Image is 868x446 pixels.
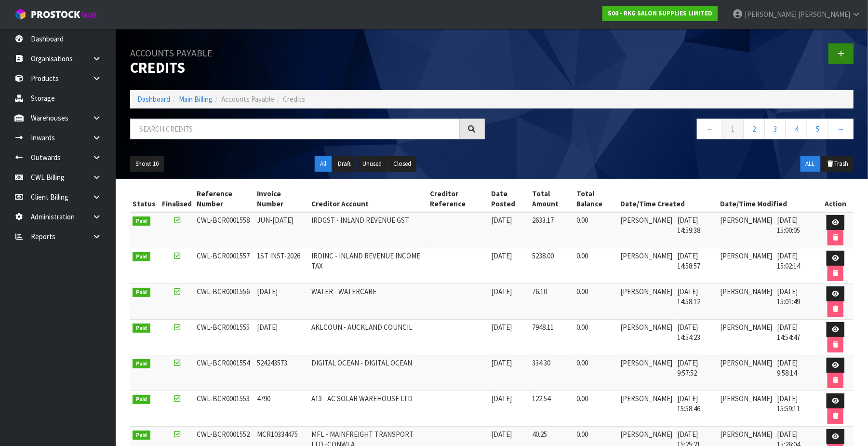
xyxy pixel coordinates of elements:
span: [DATE] [491,394,512,403]
span: [DATE] 14:58:57 [677,251,700,270]
span: AKLCOUN - AUCKLAND COUNCIL [311,323,413,332]
th: Action [818,186,854,212]
button: ALL [801,156,820,172]
a: S00 - RKG SALON SUPPLIES LIMITED [602,6,718,21]
span: CWL-BCR0001557 [197,251,250,260]
span: [DATE] [491,430,512,439]
span: CWL-BCR0001554 [197,358,250,367]
th: Creditor Account [309,186,427,212]
button: Trash [821,156,854,172]
a: 1 [722,119,744,139]
th: Creditor Reference [428,186,489,212]
small: Accounts Payable [130,47,213,59]
a: ← [697,119,722,139]
span: Paid [133,324,150,333]
span: [DATE] [257,323,278,332]
span: [DATE] [491,287,512,296]
span: [DATE] 15:00:05 [777,216,801,235]
span: [DATE] 15:58:46 [677,394,700,413]
span: 524243573. [257,358,289,367]
span: [DATE] [491,251,512,260]
span: 7948.11 [532,323,554,332]
button: Closed [388,156,416,172]
th: Date Posted [489,186,530,212]
span: [DATE] [257,287,278,296]
span: JUN-[DATE] [257,216,293,225]
span: CWL-BCR0001558 [197,216,250,225]
button: Draft [333,156,356,172]
span: [PERSON_NAME] [620,216,672,225]
span: [DATE] 15:01:49 [777,287,801,306]
span: Paid [133,252,150,262]
th: Total Amount [530,186,574,212]
span: [DATE] 15:02:14 [777,251,801,270]
th: Reference Number [195,186,254,212]
span: [DATE] [491,323,512,332]
span: 40.25 [532,430,547,439]
span: [PERSON_NAME] [721,251,773,260]
h1: Credits [130,43,485,76]
span: 5238.00 [532,251,554,260]
span: [PERSON_NAME] [721,323,773,332]
nav: Page navigation [499,119,854,142]
span: Paid [133,395,150,405]
a: 4 [786,119,807,139]
span: 0.00 [576,216,588,225]
span: [PERSON_NAME] [620,287,672,296]
span: [DATE] 14:54:47 [777,323,801,342]
span: 0.00 [576,358,588,367]
span: [DATE] [491,216,512,225]
span: [DATE] [491,358,512,367]
span: [PERSON_NAME] [620,358,672,367]
small: WMS [82,11,97,20]
span: [DATE] 9:57:52 [677,358,698,378]
span: [PERSON_NAME] [721,287,773,296]
th: Finalised [160,186,195,212]
span: [PERSON_NAME] [745,10,797,19]
span: 0.00 [576,287,588,296]
input: Search credits [130,119,460,139]
span: [DATE] 9:58:14 [777,358,798,378]
span: CWL-BCR0001553 [197,394,250,403]
span: DIGITAL OCEAN - DIGITAL OCEAN [311,358,412,367]
span: [DATE] 15:59:11 [777,394,801,413]
span: 0.00 [576,251,588,260]
span: IRDGST - INLAND REVENUE GST [311,216,409,225]
strong: S00 - RKG SALON SUPPLIES LIMITED [608,9,712,17]
span: Paid [133,216,150,226]
th: Status [130,186,160,212]
th: Date/Time Created [618,186,718,212]
img: cube-alt.png [14,8,27,20]
a: Main Billing [179,95,213,104]
span: [PERSON_NAME] [620,394,672,403]
span: 1ST INST-2026 [257,251,300,260]
span: 4790 [257,394,270,403]
span: [PERSON_NAME] [721,430,773,439]
span: 0.00 [576,394,588,403]
span: CWL-BCR0001555 [197,323,250,332]
button: Show: 10 [130,156,164,172]
span: [DATE] 14:58:12 [677,287,700,306]
span: Paid [133,288,150,297]
span: IRDINC - INLAND REVENUE INCOME TAX [311,251,420,270]
span: [PERSON_NAME] [721,216,773,225]
a: Dashboard [137,95,170,104]
span: [PERSON_NAME] [721,394,773,403]
span: [PERSON_NAME] [721,358,773,367]
span: CWL-BCR0001552 [197,430,250,439]
span: MCR10334475 [257,430,298,439]
span: 0.00 [576,430,588,439]
span: 334.30 [532,358,550,367]
span: 76.10 [532,287,547,296]
span: CWL-BCR0001556 [197,287,250,296]
span: A13 - AC SOLAR WAREHOUSE LTD [311,394,413,403]
span: [PERSON_NAME] [620,251,672,260]
a: 2 [743,119,765,139]
span: [DATE] 14:59:38 [677,216,700,235]
span: 2633.17 [532,216,554,225]
span: 0.00 [576,323,588,332]
a: → [828,119,854,139]
span: Accounts Payable [221,95,274,104]
a: 3 [764,119,786,139]
span: [PERSON_NAME] [798,10,850,19]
